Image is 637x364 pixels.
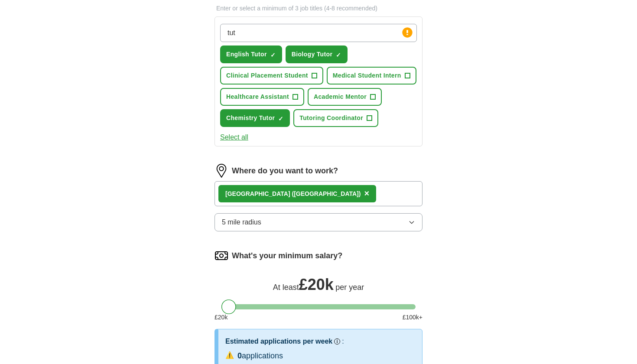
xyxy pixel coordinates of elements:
[333,71,401,80] span: Medical Student Intern
[220,132,248,143] button: Select all
[222,217,261,227] span: 5 mile radius
[226,50,267,59] span: English Tutor
[220,24,417,42] input: Type a job title and press enter
[214,213,422,231] button: 5 mile radius
[237,350,283,362] div: applications
[226,114,275,123] span: Chemistry Tutor
[293,109,378,127] button: Tutoring Coordinator
[278,115,283,122] span: ✓
[214,164,228,178] img: location.png
[364,188,369,198] span: ×
[336,52,341,58] span: ✓
[220,45,282,63] button: English Tutor✓
[225,336,332,347] h3: Estimated applications per week
[220,67,323,84] button: Clinical Placement Student
[342,336,344,347] h3: :
[214,4,422,13] p: Enter or select a minimum of 3 job titles (4-8 recommended)
[232,165,338,177] label: Where do you want to work?
[299,114,363,123] span: Tutoring Coordinator
[225,350,234,361] span: ⚠️
[226,92,289,101] span: Healthcare Assistant
[226,71,308,80] span: Clinical Placement Student
[214,313,227,322] span: £ 20 k
[225,190,290,197] strong: [GEOGRAPHIC_DATA]
[220,109,290,127] button: Chemistry Tutor✓
[270,52,276,58] span: ✓
[292,190,361,197] span: ([GEOGRAPHIC_DATA])
[308,88,382,106] button: Academic Mentor
[237,351,242,360] span: 0
[273,283,299,292] span: At least
[335,283,364,292] span: per year
[286,45,348,63] button: Biology Tutor✓
[364,187,369,200] button: ×
[214,249,228,263] img: salary.png
[299,276,334,293] span: £ 20k
[232,250,342,262] label: What's your minimum salary?
[327,67,416,84] button: Medical Student Intern
[292,50,333,59] span: Biology Tutor
[314,92,367,101] span: Academic Mentor
[220,88,304,106] button: Healthcare Assistant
